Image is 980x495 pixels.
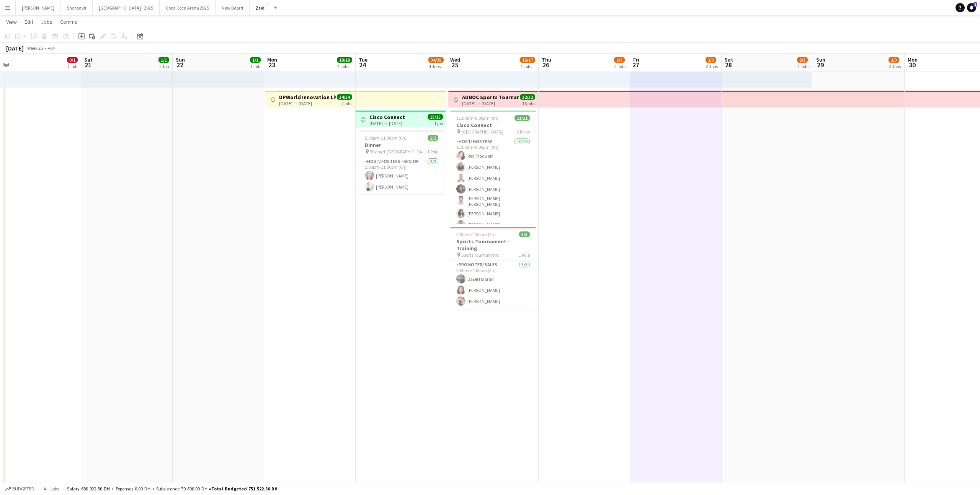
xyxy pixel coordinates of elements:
span: Fri [633,56,639,63]
div: 2 Jobs [614,64,626,69]
span: 11/11 [514,115,530,121]
h3: Cisco Connect [450,122,536,129]
span: 5:00pm-11:00pm (6h) [365,135,407,141]
button: Zaid [250,0,271,15]
h3: ADNOC Sports Tournament [462,94,519,101]
span: All jobs [42,486,60,492]
span: 11:00am-8:00pm (9h) [456,115,498,121]
app-card-role: Host/ Hostess10/1011:00am-8:00pm (9h)Rea Traquair[PERSON_NAME][PERSON_NAME][PERSON_NAME][PERSON_N... [450,137,536,268]
div: [DATE] → [DATE] [369,120,405,126]
div: 16 jobs [522,100,535,106]
span: Sun [816,56,825,63]
span: 2/3 [614,57,625,63]
span: 1 Role [427,149,438,155]
app-job-card: 11:00am-8:00pm (9h)11/11Cisco Connect [GEOGRAPHIC_DATA]2 RolesHost/ Hostess10/1011:00am-8:00pm (9... [450,111,536,224]
span: Tue [359,56,367,63]
span: Mon [267,56,277,63]
span: [GEOGRAPHIC_DATA] [461,129,503,135]
div: 1 job [434,120,443,126]
a: Comms [57,17,80,27]
div: 2 Jobs [337,64,352,69]
span: 2/3 [706,57,716,63]
button: Sharqawi [61,0,93,15]
span: View [6,18,17,25]
span: 2/2 [428,135,438,141]
span: 32/32 [520,94,535,100]
span: Edit [24,18,33,25]
div: +04 [47,45,55,51]
a: 1 [967,3,976,12]
button: Coca Coca Arena 2025 [160,0,216,15]
div: 1 Job [67,64,77,69]
span: 1/1 [250,57,261,63]
span: Shangri-[GEOGRAPHIC_DATA] [370,149,427,155]
app-job-card: 5:00pm-11:00pm (6h)2/2Dinner Shangri-[GEOGRAPHIC_DATA]1 RoleHost/Hostess - Senior2/25:00pm-11:00p... [359,130,444,194]
div: 2 Jobs [889,64,901,69]
span: 28 [724,60,733,69]
span: 24 [358,60,367,69]
span: 1 Role [519,252,530,258]
div: 4 Jobs [520,64,535,69]
span: 0/1 [67,57,78,63]
app-card-role: Host/Hostess - Senior2/25:00pm-11:00pm (6h)[PERSON_NAME][PERSON_NAME] [359,157,444,194]
span: 18/18 [337,57,352,63]
div: 2 Jobs [706,64,718,69]
h3: DPWorld Innovation Live [279,94,336,101]
span: Budgeted [12,486,34,492]
span: 1/1 [158,57,169,63]
div: Salary 680 922.50 DH + Expenses 0.00 DH + Subsistence 70 600.00 DH = [67,486,278,492]
span: Wed [450,56,460,63]
span: 15/15 [428,114,443,120]
span: Comms [60,18,77,25]
button: Budgeted [4,485,36,493]
span: 16/17 [520,57,535,63]
h3: Sports Tournament - Training [450,238,536,252]
span: 27 [632,60,639,69]
span: Sat [84,56,93,63]
span: Week 25 [25,45,44,51]
button: [PERSON_NAME] [16,0,61,15]
app-card-role: Promoter/ Sales3/32:00pm-4:00pm (2h)Basel Habrah[PERSON_NAME][PERSON_NAME] [450,261,536,309]
span: 26 [541,60,551,69]
span: 23 [266,60,277,69]
span: 2:00pm-4:00pm (2h) [456,231,496,237]
div: 1 Job [159,64,169,69]
a: Edit [21,17,36,27]
span: Total Budgeted 751 522.50 DH [211,486,278,492]
span: 22 [175,60,185,69]
span: Sat [725,56,733,63]
span: Sports Tournament [461,252,499,258]
span: 1 [973,2,977,7]
span: 2/3 [889,57,899,63]
div: 4 Jobs [429,64,443,69]
h3: Cisco Connect [369,114,405,120]
span: 21 [83,60,93,69]
span: Thu [542,56,551,63]
span: 25 [449,60,460,69]
div: 1 Job [250,64,260,69]
a: Jobs [38,17,56,27]
span: 2 Roles [517,129,530,135]
h3: Dinner [359,142,444,148]
button: [GEOGRAPHIC_DATA] - 2025 [93,0,160,15]
div: [DATE] [6,44,24,52]
div: [DATE] → [DATE] [279,101,336,106]
span: Jobs [41,18,52,25]
div: 2 jobs [341,100,352,106]
a: View [3,17,20,27]
div: 2 Jobs [797,64,809,69]
button: New Board [216,0,250,15]
span: 34/35 [428,57,444,63]
span: 3/3 [519,231,530,237]
div: [DATE] → [DATE] [462,101,519,106]
span: 2/3 [797,57,808,63]
span: 30 [906,60,918,69]
span: Sun [176,56,185,63]
app-job-card: 2:00pm-4:00pm (2h)3/3Sports Tournament - Training Sports Tournament1 RolePromoter/ Sales3/32:00pm... [450,227,536,309]
span: Mon [908,56,918,63]
span: 29 [815,60,825,69]
span: 34/34 [337,94,352,100]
